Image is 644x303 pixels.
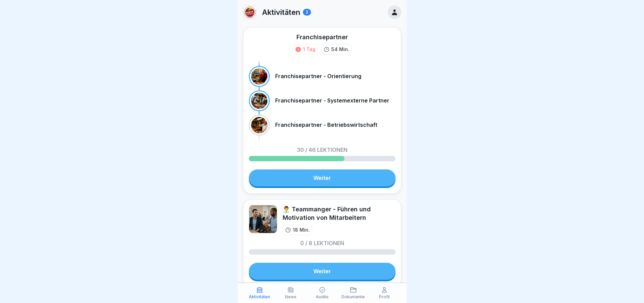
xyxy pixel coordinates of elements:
p: News [285,295,296,299]
div: 2 [303,9,311,16]
p: 18 Min. [293,226,310,233]
p: Franchisepartner - Orientierung [275,73,361,79]
p: Franchisepartner - Betriebswirtschaft [275,122,377,128]
p: Aktivitäten [262,8,300,17]
p: 54 Min. [331,46,349,53]
div: 👨‍💼 Teammanger - Führen und Motivation von Mitarbeitern [283,205,396,222]
p: Profil [379,295,390,299]
a: Weiter [249,169,396,186]
p: Aktivitäten [249,295,270,299]
p: 0 / 8 Lektionen [300,240,344,246]
div: 1 Tag [303,46,315,53]
p: Audits [316,295,329,299]
img: ohhd80l18yea4i55etg45yot.png [249,205,277,233]
img: wpjn4gtn6o310phqx1r289if.png [243,6,256,19]
p: Dokumente [341,295,365,299]
p: 30 / 46 Lektionen [297,147,348,153]
p: Franchisepartner - Systemexterne Partner [275,97,389,104]
div: Franchisepartner [296,33,348,41]
a: Weiter [249,263,396,280]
